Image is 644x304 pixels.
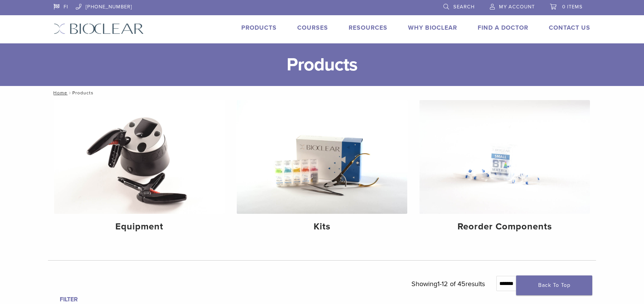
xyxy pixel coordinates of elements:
[349,24,387,32] a: Resources
[297,24,328,32] a: Courses
[54,100,225,214] img: Equipment
[60,295,179,304] h4: Filter
[426,220,584,234] h4: Reorder Components
[437,280,465,288] span: 1-12 of 45
[241,24,277,32] a: Products
[516,275,592,295] a: Back To Top
[408,24,457,32] a: Why Bioclear
[60,220,218,234] h4: Equipment
[499,4,535,10] span: My Account
[478,24,528,32] a: Find A Doctor
[453,4,475,10] span: Search
[48,86,596,100] nav: Products
[54,100,225,239] a: Equipment
[237,100,407,214] img: Kits
[54,23,144,34] img: Bioclear
[67,91,72,95] span: /
[411,276,485,292] p: Showing results
[51,90,67,95] a: Home
[549,24,590,32] a: Contact Us
[419,100,590,214] img: Reorder Components
[562,4,583,10] span: 0 items
[419,100,590,239] a: Reorder Components
[243,220,401,234] h4: Kits
[237,100,407,239] a: Kits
